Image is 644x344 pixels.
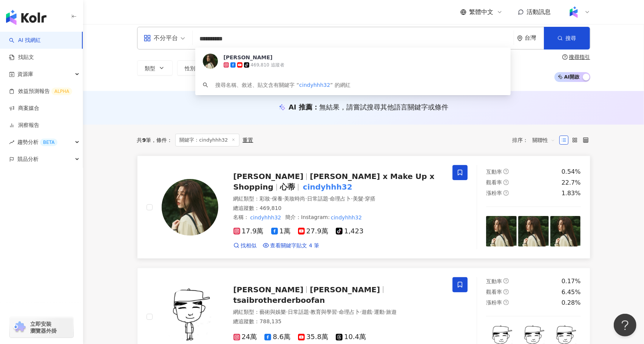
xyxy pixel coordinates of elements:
div: 搜尋指引 [569,54,590,60]
span: · [360,309,361,315]
iframe: Help Scout Beacon - Open [614,314,636,336]
img: logo [6,10,46,25]
a: 洞察報告 [9,122,39,129]
span: 美妝時尚 [284,196,305,202]
span: 9 [142,137,146,143]
span: 心蒂 [280,182,295,191]
div: [PERSON_NAME] [224,54,273,61]
a: 找相似 [233,242,257,250]
span: 美髮 [353,196,363,202]
span: question-circle [503,300,509,305]
span: cindyhhh32 [299,82,330,88]
span: 運動 [374,309,385,315]
div: BETA [40,139,57,146]
div: 469,810 追蹤者 [251,62,284,68]
mark: cindyhhh32 [249,213,283,222]
span: 日常話題 [288,309,309,315]
span: 35.8萬 [298,333,328,341]
span: 漲粉率 [486,190,502,196]
span: 類型 [145,65,156,71]
span: 搜尋 [566,35,576,41]
span: 互動率 [486,278,502,284]
span: · [363,196,365,202]
button: 搜尋 [544,27,590,49]
span: 10.4萬 [336,333,366,341]
span: 旅遊 [386,309,397,315]
img: KOL Avatar [162,179,218,236]
div: AI 推薦 ： [289,102,448,112]
a: 查看關鍵字貼文 4 筆 [263,242,320,250]
div: 22.7% [562,179,581,187]
span: 關鍵字：cindyhhh32 [175,134,239,147]
mark: cindyhhh32 [301,181,354,193]
img: post-image [486,216,517,247]
span: environment [517,35,523,41]
span: [PERSON_NAME] [310,285,380,294]
div: 網紅類型 ： [233,309,444,316]
img: KOL Avatar [203,54,218,69]
span: 遊戲 [361,309,372,315]
div: 網紅類型 ： [233,195,444,203]
span: 互動率 [486,169,502,175]
span: 27.9萬 [298,227,328,235]
div: 台灣 [525,35,544,41]
span: 藝術與娛樂 [260,309,286,315]
span: [PERSON_NAME] [233,172,304,181]
span: 觀看率 [486,289,502,295]
div: 搜尋名稱、敘述、貼文含有關鍵字 “ ” 的網紅 [216,81,351,89]
span: search [203,82,208,88]
span: Instagram: [301,214,330,220]
a: chrome extension立即安裝 瀏覽器外掛 [10,317,73,338]
div: 0.54% [562,168,581,176]
span: · [372,309,374,315]
span: 關聯性 [533,134,555,146]
a: 商案媒合 [9,105,39,112]
span: 日常話題 [307,196,328,202]
span: question-circle [562,54,568,60]
span: 簡介 ： [285,213,363,222]
span: 繁體中文 [469,8,494,16]
a: KOL Avatar[PERSON_NAME][PERSON_NAME] x Make Up x Shopping心蒂cindyhhh32網紅類型：彩妝·保養·美妝時尚·日常話題·命理占卜·美髮... [137,156,590,259]
div: 0.28% [562,299,581,307]
span: 彩妝 [260,196,270,202]
span: 1萬 [271,227,290,235]
div: 總追蹤數 ： 469,810 [233,205,444,212]
img: post-image [518,216,549,247]
span: 穿搭 [365,196,375,202]
span: 1,423 [336,227,364,235]
span: rise [9,140,14,145]
span: question-circle [503,180,509,185]
span: [PERSON_NAME] x Make Up x Shopping [233,172,435,191]
span: 無結果，請嘗試搜尋其他語言關鍵字或條件 [319,103,448,111]
span: 17.9萬 [233,227,264,235]
button: 性別 [177,60,213,76]
div: 不分平台 [144,32,178,44]
span: 立即安裝 瀏覽器外掛 [30,321,57,334]
div: 6.45% [562,288,581,296]
span: · [385,309,386,315]
span: 命理占卜 [330,196,351,202]
span: · [283,196,284,202]
a: 效益預測報告ALPHA [9,88,72,95]
span: 性別 [185,65,196,71]
span: · [337,309,338,315]
div: 排序： [513,134,559,146]
span: · [309,309,310,315]
span: 24萬 [233,333,257,341]
img: post-image [550,216,581,247]
span: question-circle [503,169,509,174]
span: · [351,196,352,202]
span: 保養 [272,196,283,202]
span: 條件 ： [151,137,172,143]
a: 找貼文 [9,54,34,61]
span: 找相似 [241,242,257,250]
button: 類型 [137,60,173,76]
span: [PERSON_NAME] [233,285,304,294]
div: 共 筆 [137,137,151,143]
span: appstore [144,34,151,42]
span: 趨勢分析 [17,134,57,151]
img: chrome extension [12,321,27,333]
span: · [328,196,330,202]
span: · [305,196,307,202]
a: searchAI 找網紅 [9,37,41,44]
